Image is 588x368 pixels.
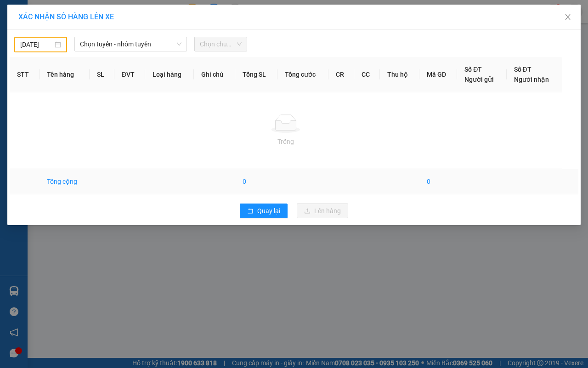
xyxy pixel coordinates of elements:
[200,37,242,51] span: Chọn chuyến
[555,5,581,30] button: Close
[3,59,96,65] span: [PERSON_NAME]:
[328,57,354,92] th: CR
[40,57,90,92] th: Tên hàng
[257,206,280,216] span: Quay lại
[514,66,531,73] span: Số ĐT
[235,169,278,194] td: 0
[114,57,145,92] th: ĐVT
[20,67,56,72] span: 07:15:19 [DATE]
[194,57,235,92] th: Ghi chú
[235,57,278,92] th: Tổng SL
[464,66,482,73] span: Số ĐT
[80,37,181,51] span: Chọn tuyến - nhóm tuyến
[247,208,254,215] span: rollback
[3,6,44,46] img: logo
[564,13,571,21] span: close
[73,5,126,13] strong: ĐỒNG PHƯỚC
[40,169,90,194] td: Tổng cộng
[46,58,96,65] span: VPCT1510250001
[17,136,554,147] div: Trống
[25,50,113,57] span: -----------------------------------------
[380,57,419,92] th: Thu hộ
[145,57,194,92] th: Loại hàng
[3,67,56,72] span: In ngày:
[297,204,348,218] button: uploadLên hàng
[176,41,182,47] span: down
[514,76,549,83] span: Người nhận
[73,28,126,39] span: 01 Võ Văn Truyện, KP.1, Phường 2
[90,57,114,92] th: SL
[419,169,458,194] td: 0
[419,57,458,92] th: Mã GD
[20,40,53,50] input: 14/10/2025
[277,57,328,92] th: Tổng cước
[73,41,113,46] span: Hotline: 19001152
[18,12,114,21] span: XÁC NHẬN SỐ HÀNG LÊN XE
[240,204,288,218] button: rollbackQuay lại
[464,76,494,83] span: Người gửi
[354,57,380,92] th: CC
[73,15,124,26] span: Bến xe [GEOGRAPHIC_DATA]
[10,57,40,92] th: STT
